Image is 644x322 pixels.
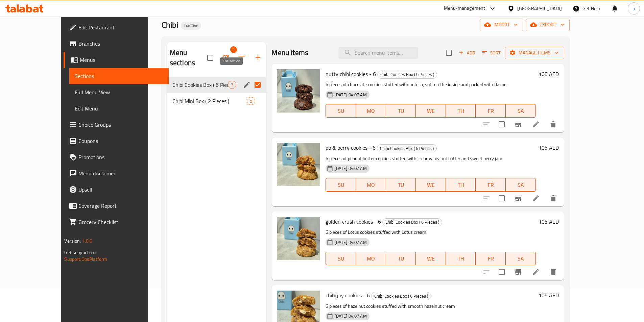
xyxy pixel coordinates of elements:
span: WE [419,106,443,116]
a: Upsell [64,181,168,198]
span: Select to update [495,191,509,205]
span: 9 [247,98,255,104]
a: Menu disclaimer [64,165,168,181]
a: Edit menu item [532,268,540,276]
span: MO [359,254,383,264]
span: TU [389,180,413,190]
span: n [633,5,635,12]
a: Grocery Checklist [64,214,168,230]
button: Branch-specific-item [510,190,526,206]
span: 1 [230,46,237,53]
span: 7 [228,82,236,88]
button: WE [416,104,446,118]
span: WE [419,254,443,264]
button: delete [545,190,562,206]
button: export [526,19,570,31]
button: MO [356,104,386,118]
a: Edit menu item [532,120,540,128]
button: SU [326,178,356,192]
span: Choice Groups [78,121,163,129]
h6: 105 AED [539,217,559,226]
a: Choice Groups [64,117,168,133]
span: pb & berry cookies - 6 [326,143,376,153]
button: FR [476,252,506,265]
span: MO [359,106,383,116]
span: Upsell [78,185,163,194]
span: Add [458,49,476,57]
span: SU [329,106,353,116]
span: Get support on: [64,248,95,257]
a: Promotions [64,149,168,165]
button: FR [476,104,506,118]
span: Select to update [495,117,509,131]
span: Select to update [495,265,509,279]
h6: 105 AED [539,143,559,152]
a: Edit Restaurant [64,19,168,35]
span: [DATE] 04:07 AM [332,92,369,98]
button: Branch-specific-item [510,264,526,280]
span: TH [449,180,473,190]
h2: Menu items [271,48,308,58]
span: export [531,21,564,29]
span: [DATE] 04:07 AM [332,313,369,319]
p: 6 pieces of peanut butter cookies stuffed with creamy peanut butter and sweet berry jam [326,154,535,163]
button: Branch-specific-item [510,116,526,132]
p: 6 pieces of chocolate cookies stuffed with nutella, soft on the inside and packed with flavor. [326,80,535,89]
span: SA [508,106,533,116]
img: nutty chibi cookies - 6 [277,69,320,113]
img: golden crush cookies - 6 [277,217,320,260]
span: TU [389,254,413,264]
div: Chibi Mini Box ( 2 Pieces )9 [167,93,266,109]
button: TU [386,252,416,265]
span: Chibi [162,17,178,32]
span: SA [508,180,533,190]
p: 6 pieces of hazelnut cookies stuffed with smooth hazelnut cream [326,302,535,311]
div: [GEOGRAPHIC_DATA] [517,5,562,12]
a: Edit Menu [69,100,168,117]
div: Chibi Cookies Box ( 6 Pieces )7edit [167,77,266,93]
span: nutty chibi cookies - 6 [326,69,376,79]
span: FR [478,106,503,116]
span: Manage items [510,49,559,57]
button: TH [446,104,476,118]
span: Chibi Cookies Box ( 6 Pieces ) [172,81,228,89]
div: Chibi Cookies Box ( 6 Pieces ) [371,292,431,300]
h2: Menu sections [170,48,208,68]
button: edit [242,80,252,90]
button: SU [326,252,356,265]
span: SU [329,180,353,190]
button: WE [416,252,446,265]
a: Sections [69,68,168,84]
button: TU [386,178,416,192]
span: Version: [64,237,81,245]
button: SA [506,178,536,192]
button: import [480,19,523,31]
img: pb & berry cookies - 6 [277,143,320,186]
button: MO [356,252,386,265]
span: Branches [78,40,163,48]
a: Menus [64,52,168,68]
span: TH [449,106,473,116]
button: TU [386,104,416,118]
button: FR [476,178,506,192]
button: TH [446,252,476,265]
h6: 105 AED [539,69,559,79]
span: import [485,21,518,29]
span: WE [419,180,443,190]
span: 1.0.0 [82,237,93,245]
a: Support.OpsPlatform [64,255,107,264]
span: golden crush cookies - 6 [326,217,381,227]
span: Full Menu View [75,88,163,96]
span: TU [389,106,413,116]
span: SU [329,254,353,264]
a: Coverage Report [64,198,168,214]
span: Select all sections [203,51,217,65]
span: [DATE] 04:07 AM [332,165,369,172]
button: Sort [480,48,502,58]
button: Add [456,48,478,58]
span: Edit Restaurant [78,23,163,31]
span: Sort items [478,48,505,58]
button: delete [545,264,562,280]
span: Menu disclaimer [78,169,163,177]
input: search [338,47,418,59]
